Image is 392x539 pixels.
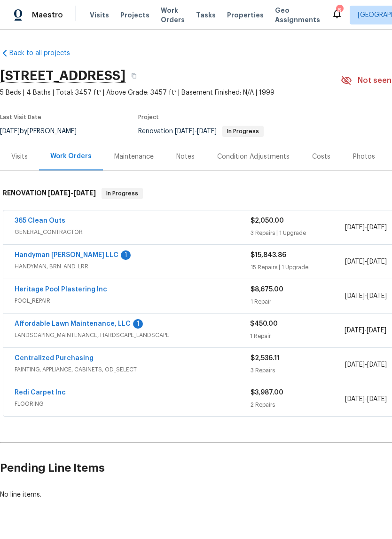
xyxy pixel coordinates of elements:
span: PAINTING, APPLIANCE, CABINETS, OD_SELECT [15,365,251,374]
div: 1 [133,319,143,329]
a: Redi Carpet Inc [15,389,66,396]
span: [DATE] [367,362,387,368]
span: $3,987.00 [251,389,283,396]
span: Work Orders [161,6,185,24]
span: FLOORING [15,399,251,409]
span: GENERAL_CONTRACTOR [15,227,251,237]
span: [DATE] [73,190,96,196]
span: Projects [120,10,149,20]
span: [DATE] [345,258,365,265]
div: 3 Repairs [251,366,345,375]
div: 1 Repair [251,297,345,306]
span: [DATE] [367,327,386,334]
div: Work Orders [50,152,92,161]
span: POOL_REPAIR [15,296,251,306]
span: Geo Assignments [275,6,320,24]
span: $450.00 [250,321,278,327]
span: [DATE] [345,224,365,231]
a: Centralized Purchasing [15,355,94,362]
span: [DATE] [345,293,365,299]
span: [DATE] [345,396,365,402]
span: [DATE] [367,258,387,265]
div: 1 [121,250,131,260]
span: Renovation [138,128,264,135]
div: Costs [312,152,330,161]
span: [DATE] [367,224,387,231]
span: [DATE] [345,327,364,334]
h6: RENOVATION [3,188,96,199]
span: HANDYMAN, BRN_AND_LRR [15,262,251,271]
span: - [345,291,387,301]
div: Condition Adjustments [217,152,290,161]
div: Maintenance [114,152,154,161]
span: - [345,360,387,370]
span: $8,675.00 [251,286,283,293]
span: - [345,394,387,404]
span: $2,536.11 [251,355,280,362]
a: Heritage Pool Plastering Inc [15,286,107,293]
span: [DATE] [175,128,195,135]
span: - [48,190,96,196]
span: Tasks [196,12,216,18]
div: 15 Repairs | 1 Upgrade [251,263,345,272]
span: [DATE] [48,190,71,196]
div: Photos [353,152,375,161]
span: $15,843.86 [251,252,286,258]
span: Project [138,114,159,120]
span: [DATE] [367,396,387,402]
span: [DATE] [197,128,217,135]
button: Copy Address [125,67,142,84]
div: 2 Repairs [251,400,345,410]
span: LANDSCAPING_MAINTENANCE, HARDSCAPE_LANDSCAPE [15,330,250,340]
span: - [175,128,217,135]
span: In Progress [223,129,263,134]
div: Notes [176,152,195,161]
span: - [345,326,386,335]
span: In Progress [102,189,142,198]
div: Visits [11,152,28,161]
span: Visits [90,10,109,20]
div: 1 Repair [250,331,344,341]
div: 8 [336,6,343,15]
a: Affordable Lawn Maintenance, LLC [15,321,131,327]
span: $2,050.00 [251,217,284,224]
span: [DATE] [345,362,365,368]
div: 3 Repairs | 1 Upgrade [251,228,345,238]
span: Properties [227,10,264,20]
span: - [345,223,387,232]
span: Maestro [32,10,63,20]
a: 365 Clean Outs [15,217,65,224]
a: Handyman [PERSON_NAME] LLC [15,252,118,258]
span: [DATE] [367,293,387,299]
span: - [345,257,387,266]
